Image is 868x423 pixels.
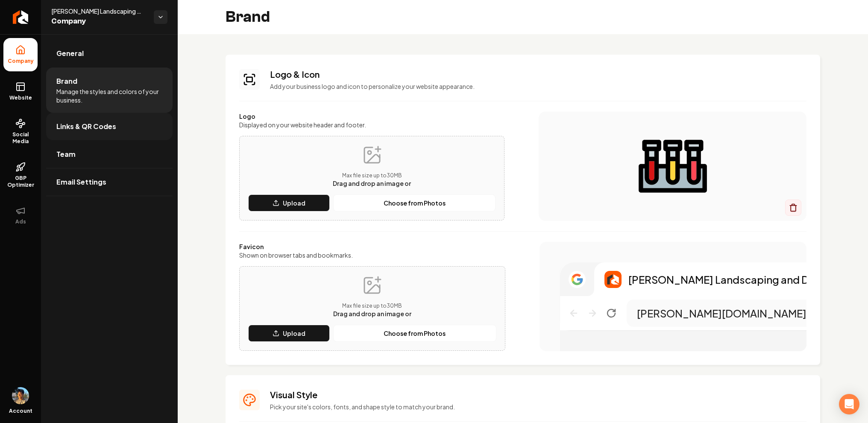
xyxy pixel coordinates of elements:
[333,303,411,309] p: Max file size up to 30 MB
[270,402,806,411] p: Pick your site's colors, fonts, and shape style to match your brand.
[333,179,411,187] span: Drag and drop an image or
[12,387,29,404] img: Aditya Nair
[3,199,38,232] button: Ads
[56,87,162,104] span: Manage the styles and colors of your business.
[637,306,806,320] p: [PERSON_NAME][DOMAIN_NAME]
[270,68,806,80] h3: Logo & Icon
[270,82,806,91] p: Add your business logo and icon to personalize your website appearance.
[12,218,29,225] span: Ads
[56,48,84,59] span: General
[6,94,35,101] span: Website
[239,242,505,251] label: Favicon
[3,155,38,195] a: GBP Optimizer
[333,325,496,342] button: Choose from Photos
[333,172,411,179] p: Max file size up to 30 MB
[3,131,38,145] span: Social Media
[333,310,411,317] span: Drag and drop an image or
[3,75,38,108] a: Website
[46,113,173,140] a: Links & QR Codes
[13,10,29,24] img: Rebolt Logo
[3,112,38,152] a: Social Media
[51,7,147,15] span: [PERSON_NAME] Landscaping and Design
[56,76,77,86] span: Brand
[628,273,836,286] p: [PERSON_NAME] Landscaping and Design
[604,271,622,288] img: Logo
[283,199,305,207] p: Upload
[4,58,37,65] span: Company
[384,329,446,338] p: Choose from Photos
[226,9,270,26] h2: Brand
[46,40,173,67] a: General
[556,132,789,200] img: Logo
[248,325,330,342] button: Upload
[384,199,446,207] p: Choose from Photos
[56,149,76,159] span: Team
[333,194,496,211] button: Choose from Photos
[46,141,173,168] a: Team
[283,329,305,338] p: Upload
[56,121,116,132] span: Links & QR Codes
[248,194,330,211] button: Upload
[270,389,806,401] h3: Visual Style
[12,387,29,404] button: Open user button
[56,177,106,187] span: Email Settings
[3,175,38,188] span: GBP Optimizer
[46,168,173,196] a: Email Settings
[9,408,32,414] span: Account
[239,112,504,120] label: Logo
[839,394,859,414] div: Open Intercom Messenger
[239,120,504,129] label: Displayed on your website header and footer.
[51,15,147,27] span: Company
[239,251,505,259] label: Shown on browser tabs and bookmarks.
